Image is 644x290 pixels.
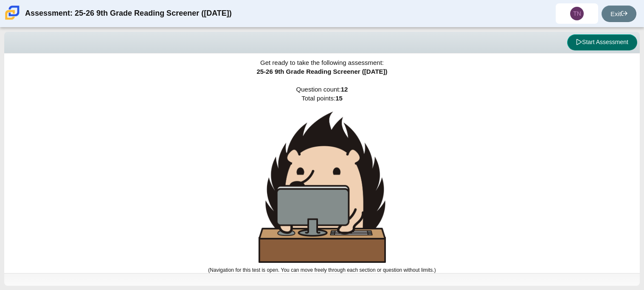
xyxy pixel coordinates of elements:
a: Carmen School of Science & Technology [3,16,21,23]
span: 25-26 9th Grade Reading Screener ([DATE]) [256,68,387,75]
div: Assessment: 25-26 9th Grade Reading Screener ([DATE]) [25,3,232,24]
b: 12 [341,86,348,93]
a: Exit [602,6,636,22]
span: TN [573,11,581,17]
span: Question count: Total points: [208,86,436,273]
span: Get ready to take the following assessment: [260,59,384,66]
small: (Navigation for this test is open. You can move freely through each section or question without l... [208,267,436,273]
button: Start Assessment [567,34,637,50]
img: hedgehog-behind-computer-large.png [259,112,386,263]
b: 15 [335,95,343,102]
img: Carmen School of Science & Technology [3,4,21,22]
